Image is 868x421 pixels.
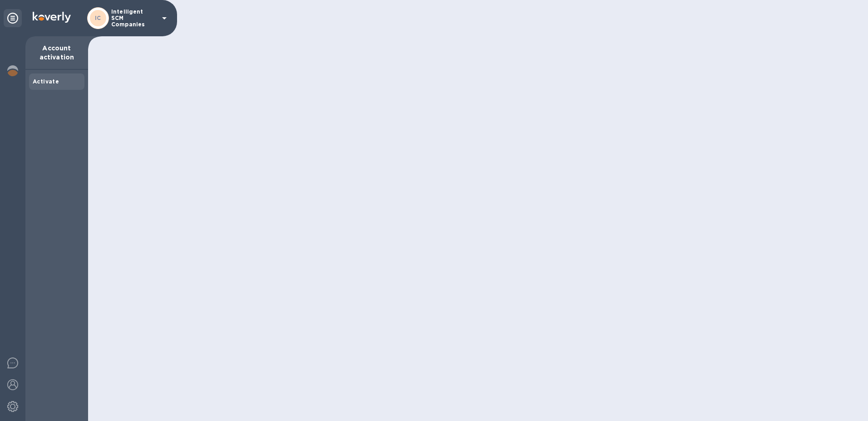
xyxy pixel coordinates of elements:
img: Logo [33,12,71,23]
p: Account activation [33,44,81,62]
b: IC [95,15,101,21]
b: Activate [33,78,59,85]
div: Unpin categories [4,9,22,27]
p: Intelligent SCM Companies [111,9,157,28]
